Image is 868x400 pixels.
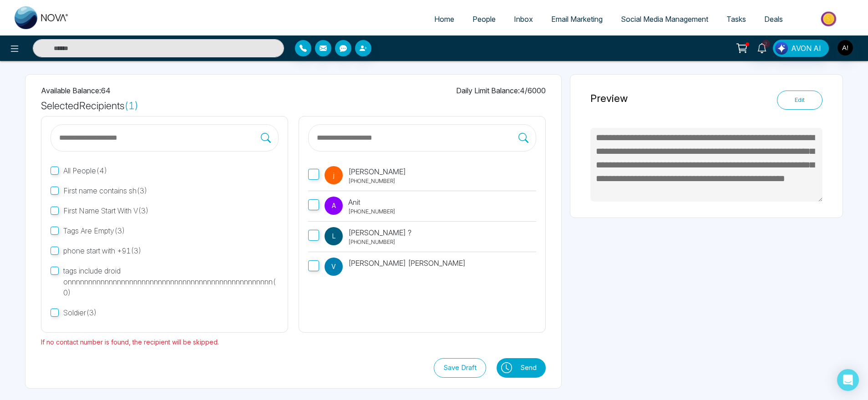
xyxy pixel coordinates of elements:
[348,238,411,246] p: [PHONE_NUMBER]
[41,100,139,111] h1: Selected Recipients
[726,15,746,24] span: Tasks
[773,40,829,57] button: AVON AI
[333,166,335,184] span: j
[775,42,788,55] img: Lead Flow
[791,43,821,54] span: AVON AI
[308,199,319,210] input: AAnit [PHONE_NUMBER]
[542,10,612,28] a: Email Marketing
[717,10,755,28] a: Tasks
[332,197,336,215] span: A
[751,40,773,56] a: 2
[621,15,708,24] span: Social Media Management
[505,10,542,28] a: Inbox
[124,100,139,111] span: ( 1 )
[63,266,276,297] span: tags include droid onnnnnnnnnnnnnnnnnnnnnnnnnnnnnnnnnnnnnnnnnnnnnnnnnn ( 0 )
[434,15,454,24] span: Home
[797,9,863,29] img: Market-place.gif
[51,267,59,275] input: tags include droid onnnnnnnnnnnnnnnnnnnnnnnnnnnnnnnnnnnnnnnnnnnnnnnnnn(0)
[41,85,111,96] p: Available Balance: 64
[434,358,486,378] button: Save Draft
[63,206,149,215] span: First Name Start With V ( 3 )
[425,10,463,28] a: Home
[838,40,853,56] img: User Avatar
[762,40,770,48] span: 2
[348,208,396,216] p: [PHONE_NUMBER]
[472,15,496,24] span: People
[590,92,628,104] h1: Preview
[63,226,125,235] span: Tags Are Empty ( 3 )
[612,10,717,28] a: Social Media Management
[63,308,97,317] span: Soldier ( 3 )
[308,169,319,180] input: j[PERSON_NAME] [PHONE_NUMBER]
[348,258,466,268] p: [PERSON_NAME] [PERSON_NAME]
[308,260,319,271] input: V[PERSON_NAME] [PERSON_NAME]
[63,166,107,175] span: All People ( 4 )
[41,338,219,346] span: If no contact number is found, the recipient will be skipped.
[463,10,505,28] a: People
[15,6,69,29] img: Nova CRM Logo
[755,10,792,28] a: Deals
[51,187,59,195] input: First name contains sh(3)
[331,258,336,276] span: V
[51,227,59,235] input: Tags Are Empty(3)
[332,227,335,245] span: L
[51,167,59,175] input: All People(4)
[51,247,59,255] input: phone start with +91(3)
[51,309,59,317] input: Soldier(3)
[348,197,396,208] p: Anit
[516,358,546,378] button: Send
[348,227,411,238] p: [PERSON_NAME] ?
[308,230,319,241] input: L[PERSON_NAME] ?[PHONE_NUMBER]
[764,15,783,24] span: Deals
[837,369,859,391] div: Open Intercom Messenger
[456,85,546,96] p: Daily Limit Balance: 4 / 6000
[348,177,406,185] p: [PHONE_NUMBER]
[51,207,59,215] input: First Name Start With V(3)
[348,166,406,177] p: [PERSON_NAME]
[777,91,822,110] button: Edit
[514,15,533,24] span: Inbox
[63,186,147,195] span: First name contains sh ( 3 )
[63,246,142,255] span: phone start with +91 ( 3 )
[551,15,603,24] span: Email Marketing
